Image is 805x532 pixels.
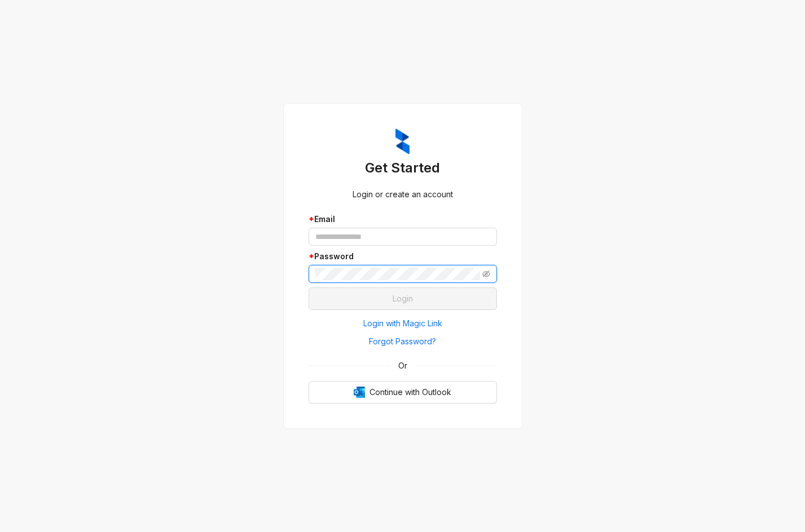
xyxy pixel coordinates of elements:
[309,188,497,201] div: Login or create an account
[309,287,497,310] button: Login
[369,335,436,348] span: Forgot Password?
[395,128,410,154] img: ZumaIcon
[309,381,497,404] button: OutlookContinue with Outlook
[482,270,490,278] span: eye-invisible
[390,360,415,372] span: Or
[309,314,497,333] button: Login with Magic Link
[309,213,497,225] div: Email
[309,159,497,177] h3: Get Started
[309,250,497,263] div: Password
[363,317,442,330] span: Login with Magic Link
[309,333,497,351] button: Forgot Password?
[354,387,365,398] img: Outlook
[369,386,451,398] span: Continue with Outlook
